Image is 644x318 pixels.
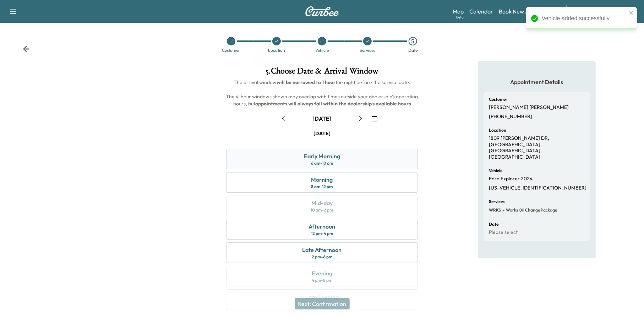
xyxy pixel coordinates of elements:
div: Beta [456,15,464,20]
h6: Location [489,128,507,132]
div: [DATE] [313,130,331,137]
button: close [629,10,634,16]
p: [PERSON_NAME] [PERSON_NAME] [489,104,569,111]
b: appointments will always fall within the dealership's available hours [255,100,411,107]
h6: Customer [489,97,508,102]
span: The arrival window the night before the service date. The 4-hour windows shown may overlap with t... [226,79,419,107]
div: Morning [311,175,333,184]
h1: 5 . Choose Date & Arrival Window [220,67,424,79]
div: Back [23,45,30,53]
span: WRKS [489,207,501,213]
h6: Date [489,222,499,226]
a: Calendar [469,7,493,16]
div: Customer [222,48,240,53]
div: 8 am - 12 pm [311,184,333,190]
b: will be narrowed to 1 hour [277,79,335,86]
div: Date [408,48,417,53]
div: Services [360,48,375,53]
h6: Services [489,199,505,204]
p: Ford Explorer 2024 [489,176,533,182]
img: Curbee Logo [305,6,339,16]
div: Late Afternoon [302,246,342,254]
p: [PHONE_NUMBER] [489,114,533,120]
p: 1809 [PERSON_NAME] DR, [GEOGRAPHIC_DATA], [GEOGRAPHIC_DATA], [GEOGRAPHIC_DATA] [489,135,584,160]
div: Vehicle added successfully [542,14,627,23]
div: Early Morning [304,152,340,160]
span: Works Oil Change Package [505,207,557,213]
div: [DATE] [312,115,332,122]
h5: Appointment Details [484,78,590,86]
div: 2 pm - 6 pm [312,254,332,260]
p: Please select [489,229,518,236]
h6: Vehicle [489,169,503,173]
div: Vehicle [315,48,329,53]
a: Book New Appointment [499,7,559,16]
p: [US_VEHICLE_IDENTIFICATION_NUMBER] [489,185,587,191]
a: MapBeta [453,7,464,16]
div: 5 [409,37,417,45]
div: 12 pm - 4 pm [311,231,333,236]
span: - [501,207,505,214]
div: Location [268,48,285,53]
div: Afternoon [309,222,335,231]
div: 6 am - 10 am [311,160,333,166]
